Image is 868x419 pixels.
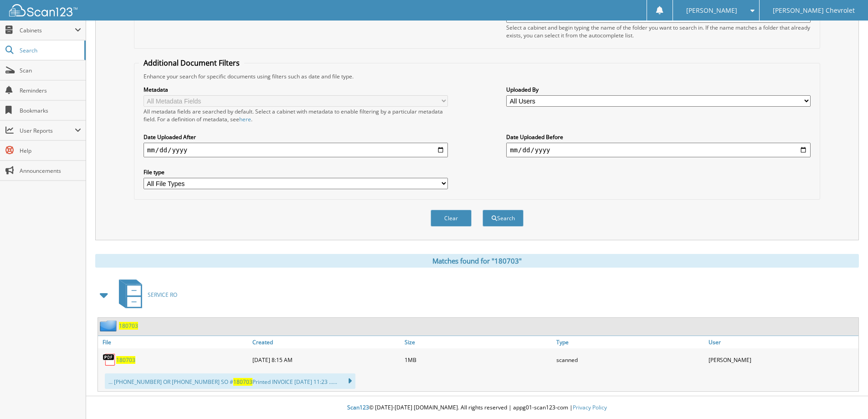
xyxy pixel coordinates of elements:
div: © [DATE]-[DATE] [DOMAIN_NAME]. All rights reserved | appg01-scan123-com | [86,397,868,419]
legend: Additional Document Filters [139,58,244,68]
div: All metadata fields are searched by default. Select a cabinet with metadata to enable filtering b... [144,108,448,123]
a: Size [402,336,555,348]
a: User [706,336,858,348]
span: Bookmarks [20,107,81,114]
label: File type [144,168,448,176]
a: SERVICE RO [113,277,177,313]
span: User Reports [20,127,75,134]
span: 180703 [233,378,252,386]
label: Date Uploaded After [144,133,448,141]
img: folder2.png [100,320,119,331]
div: Matches found for "180703" [95,254,859,268]
img: scan123-logo-white.svg [9,4,77,16]
span: [PERSON_NAME] Chevrolet [773,8,855,13]
a: Created [250,336,402,348]
span: Cabinets [20,26,75,34]
span: Announcements [20,167,81,175]
a: Type [554,336,706,348]
button: Clear [431,210,472,227]
div: Select a cabinet and begin typing the name of the folder you want to search in. If the name match... [506,24,811,39]
button: Search [483,210,524,227]
a: here [239,115,251,123]
label: Uploaded By [506,86,811,93]
label: Date Uploaded Before [506,133,811,141]
iframe: Chat Widget [822,375,868,419]
a: File [98,336,250,348]
span: [PERSON_NAME] [686,8,737,13]
span: Scan123 [347,403,369,411]
span: SERVICE RO [148,291,177,299]
div: scanned [554,351,706,369]
div: [DATE] 8:15 AM [250,351,402,369]
input: end [506,143,811,157]
input: start [144,143,448,157]
div: Enhance your search for specific documents using filters such as date and file type. [139,72,815,80]
span: Reminders [20,87,81,94]
div: [PERSON_NAME] [706,351,858,369]
span: Search [20,47,80,54]
a: Privacy Policy [573,403,607,411]
span: Scan [20,67,81,74]
label: Metadata [144,86,448,93]
a: 180703 [116,356,135,364]
span: Help [20,147,81,155]
div: ... [PHONE_NUMBER] OR [PHONE_NUMBER] SO # Printed INVOICE [DATE] 11:23 ...... [105,373,355,389]
img: PDF.png [103,353,116,367]
a: 180703 [119,322,138,330]
div: 1MB [402,351,555,369]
